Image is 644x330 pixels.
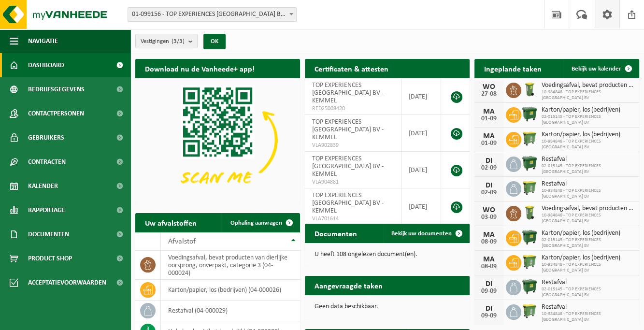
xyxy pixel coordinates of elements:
[479,115,499,122] div: 01-09
[542,114,634,126] span: 02-015145 - TOP EXPERIENCES [GEOGRAPHIC_DATA] BV
[479,132,499,140] div: MA
[172,38,185,44] count: (3/3)
[135,59,264,78] h2: Download nu de Vanheede+ app!
[479,239,499,245] div: 08-09
[542,237,634,249] span: 02-015145 - TOP EXPERIENCES [GEOGRAPHIC_DATA] BV
[161,301,300,321] td: restafval (04-000029)
[479,263,499,270] div: 08-09
[542,213,634,224] span: 10-984848 - TOP EXPERIENCES [GEOGRAPHIC_DATA] BV
[305,224,367,243] h2: Documenten
[479,140,499,147] div: 01-09
[312,192,384,215] span: TOP EXPERIENCES [GEOGRAPHIC_DATA] BV - KEMMEL
[479,231,499,239] div: MA
[542,303,634,311] span: Restafval
[479,280,499,288] div: DI
[542,230,634,237] span: Karton/papier, los (bedrijven)
[542,254,634,262] span: Karton/papier, los (bedrijven)
[542,262,634,273] span: 10-984848 - TOP EXPERIENCES [GEOGRAPHIC_DATA] BV
[28,126,64,150] span: Gebruikers
[479,206,499,214] div: WO
[128,7,297,22] span: 01-099156 - TOP EXPERIENCES BELGIUM BV - KEMMEL
[305,59,398,78] h2: Certificaten & attesten
[135,213,206,232] h2: Uw afvalstoffen
[312,155,384,178] span: TOP EXPERIENCES [GEOGRAPHIC_DATA] BV - KEMMEL
[141,34,185,49] span: Vestigingen
[28,246,72,271] span: Product Shop
[521,155,538,172] img: WB-1100-HPE-GN-01
[542,163,634,175] span: 02-015145 - TOP EXPERIENCES [GEOGRAPHIC_DATA] BV
[401,78,441,115] td: [DATE]
[521,229,538,245] img: WB-1100-HPE-GN-01
[28,271,106,295] span: Acceptatievoorwaarden
[542,180,634,188] span: Restafval
[401,152,441,188] td: [DATE]
[28,77,85,101] span: Bedrijfsgegevens
[312,178,394,186] span: VLA904881
[542,205,634,213] span: Voedingsafval, bevat producten van dierlijke oorsprong, onverpakt, categorie 3
[542,131,634,139] span: Karton/papier, los (bedrijven)
[203,34,226,49] button: OK
[521,254,538,270] img: WB-0770-HPE-GN-50
[28,101,84,126] span: Contactpersonen
[521,204,538,221] img: WB-0140-HPE-GN-50
[479,83,499,91] div: WO
[521,303,538,319] img: WB-0770-HPE-GN-50
[168,238,196,245] span: Afvalstof
[384,224,469,243] a: Bekijk uw documenten
[401,115,441,152] td: [DATE]
[521,106,538,122] img: WB-1100-HPE-GN-01
[479,182,499,189] div: DI
[28,222,69,246] span: Documenten
[128,8,296,21] span: 01-099156 - TOP EXPERIENCES BELGIUM BV - KEMMEL
[479,165,499,172] div: 02-09
[479,288,499,295] div: 09-09
[521,180,538,196] img: WB-0770-HPE-GN-50
[542,311,634,323] span: 10-984848 - TOP EXPERIENCES [GEOGRAPHIC_DATA] BV
[161,280,300,301] td: karton/papier, los (bedrijven) (04-000026)
[521,81,538,98] img: WB-0140-HPE-GN-50
[479,214,499,221] div: 03-09
[401,188,441,225] td: [DATE]
[542,89,634,101] span: 10-984848 - TOP EXPERIENCES [GEOGRAPHIC_DATA] BV
[542,279,634,287] span: Restafval
[315,251,460,258] p: U heeft 108 ongelezen document(en).
[135,34,198,48] button: Vestigingen(3/3)
[312,142,394,149] span: VLA902839
[521,278,538,295] img: WB-1100-HPE-GN-01
[28,53,64,77] span: Dashboard
[28,29,58,53] span: Navigatie
[28,150,66,174] span: Contracten
[474,59,551,78] h2: Ingeplande taken
[572,66,621,72] span: Bekijk uw kalender
[479,305,499,313] div: DI
[479,157,499,165] div: DI
[542,156,634,163] span: Restafval
[479,189,499,196] div: 02-09
[135,78,300,202] img: Download de VHEPlus App
[564,59,638,78] a: Bekijk uw kalender
[479,256,499,263] div: MA
[479,91,499,98] div: 27-08
[542,82,634,89] span: Voedingsafval, bevat producten van dierlijke oorsprong, onverpakt, categorie 3
[312,105,394,113] span: RED25008420
[542,139,634,150] span: 10-984848 - TOP EXPERIENCES [GEOGRAPHIC_DATA] BV
[479,313,499,319] div: 09-09
[28,174,58,198] span: Kalender
[315,303,460,310] p: Geen data beschikbaar.
[542,106,634,114] span: Karton/papier, los (bedrijven)
[542,287,634,298] span: 02-015145 - TOP EXPERIENCES [GEOGRAPHIC_DATA] BV
[391,230,452,237] span: Bekijk uw documenten
[223,213,299,232] a: Ophaling aanvragen
[305,276,392,295] h2: Aangevraagde taken
[479,108,499,115] div: MA
[312,118,384,141] span: TOP EXPERIENCES [GEOGRAPHIC_DATA] BV - KEMMEL
[312,82,384,104] span: TOP EXPERIENCES [GEOGRAPHIC_DATA] BV - KEMMEL
[28,198,65,222] span: Rapportage
[312,215,394,223] span: VLA701614
[161,251,300,280] td: voedingsafval, bevat producten van dierlijke oorsprong, onverpakt, categorie 3 (04-000024)
[230,220,282,226] span: Ophaling aanvragen
[542,188,634,200] span: 10-984848 - TOP EXPERIENCES [GEOGRAPHIC_DATA] BV
[521,130,538,147] img: WB-0770-HPE-GN-50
